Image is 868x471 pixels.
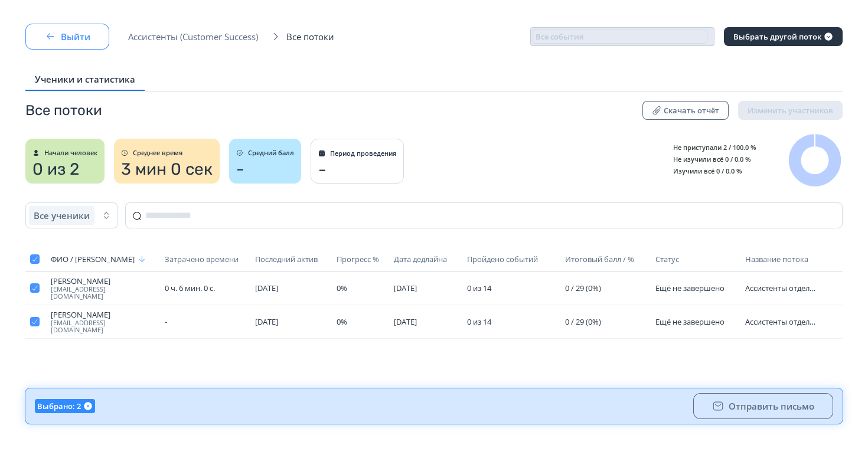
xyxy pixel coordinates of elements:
span: 0% [337,283,347,293]
span: Ассистенты отдел развития [745,283,817,293]
span: 0 из 2 [32,160,79,179]
span: Среднее время [133,149,182,156]
span: 0 из 14 [467,316,491,327]
span: Последний актив [255,254,318,264]
span: Статус [655,254,679,264]
button: Последний актив [255,252,320,266]
button: Все события [530,27,714,46]
span: [EMAIL_ADDRESS][DOMAIN_NAME] [51,319,156,333]
span: [DATE] [394,283,417,293]
button: Дата дедлайна [394,252,449,266]
span: Дата дедлайна [394,254,447,264]
button: Отправить письмо [693,393,833,419]
span: 0 / 29 (0%) [565,316,601,327]
span: 0 ч. 6 мин. 0 с. [165,283,215,293]
span: - [236,160,244,179]
button: Затрачено времени [165,252,241,266]
button: Все ученики [25,202,118,228]
span: 3 мин 0 сек [121,160,213,179]
a: [PERSON_NAME][EMAIL_ADDRESS][DOMAIN_NAME] [51,276,156,300]
span: Ещё не завершено [655,316,725,327]
span: Итоговый балл / % [565,254,634,264]
span: [DATE] [255,316,278,327]
button: Скачать отчёт [642,101,729,120]
span: Все ученики [34,210,90,221]
button: ФИО / [PERSON_NAME] [51,252,149,266]
button: Выйти [25,24,109,50]
span: Ученики и статистика [35,73,135,85]
span: Средний балл [248,149,294,156]
span: Название потока [745,254,808,264]
span: [PERSON_NAME] [51,310,156,319]
span: Период проведения [330,150,396,157]
span: Прогресс % [337,254,379,264]
span: - [318,161,327,179]
span: [EMAIL_ADDRESS][DOMAIN_NAME] [51,286,156,300]
button: Изменить участников [738,101,843,120]
span: [PERSON_NAME] [51,276,156,286]
span: Все потоки [286,31,341,42]
span: Ассистенты отдел развития [745,317,817,326]
button: Выбрать другой поток [724,27,843,46]
span: Не изучили всё 0 / 0.0 % [664,155,751,163]
button: Прогресс % [337,252,381,266]
span: Не приступали 2 / 100.0 % [664,143,756,152]
span: Все потоки [25,101,102,120]
span: Ещё не завершено [655,283,725,293]
span: Начали человек [44,149,97,156]
span: [DATE] [255,283,278,293]
button: Пройдено событий [467,252,540,266]
span: 0 из 14 [467,283,491,293]
span: Ассистенты (Customer Success) [128,31,265,42]
span: 0% [337,316,347,327]
span: ФИО / [PERSON_NAME] [51,254,135,264]
span: Затрачено времени [165,254,239,264]
span: Изучили всё 0 / 0.0 % [664,166,742,175]
span: Пройдено событий [467,254,538,264]
span: 0 / 29 (0%) [565,283,601,293]
a: [PERSON_NAME][EMAIL_ADDRESS][DOMAIN_NAME] [51,310,156,333]
button: Итоговый балл / % [565,252,637,266]
span: [DATE] [394,316,417,327]
span: - [165,316,167,327]
span: Выбрано: 2 [37,401,81,411]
